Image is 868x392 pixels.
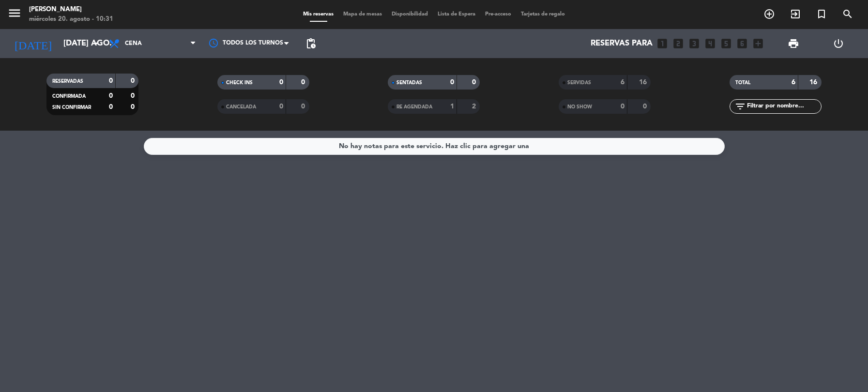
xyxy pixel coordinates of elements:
[746,101,821,112] input: Filtrar por nombre...
[480,12,516,17] span: Pre-acceso
[816,8,827,20] i: turned_in_not
[621,103,624,110] strong: 0
[790,8,801,20] i: exit_to_app
[567,80,591,85] span: SERVIDAS
[305,38,317,49] span: pending_actions
[52,105,91,110] span: SIN CONFIRMAR
[131,104,137,110] strong: 0
[472,103,478,110] strong: 2
[226,105,256,109] span: CANCELADA
[131,92,137,99] strong: 0
[643,103,649,110] strong: 0
[735,80,750,85] span: TOTAL
[472,79,478,86] strong: 0
[109,104,113,110] strong: 0
[7,6,22,24] button: menu
[396,105,432,109] span: RE AGENDADA
[387,12,433,17] span: Disponibilidad
[833,38,844,49] i: power_settings_new
[52,94,86,99] span: CONFIRMADA
[7,33,59,54] i: [DATE]
[339,141,529,152] div: No hay notas para este servicio. Haz clic para agregar una
[226,80,253,85] span: CHECK INS
[842,8,853,20] i: search
[788,38,799,49] span: print
[450,103,454,110] strong: 1
[639,79,649,86] strong: 16
[338,12,387,17] span: Mapa de mesas
[90,38,102,49] i: arrow_drop_down
[396,80,422,85] span: SENTADAS
[736,37,748,50] i: looks_6
[816,29,861,58] div: LOG OUT
[279,79,283,86] strong: 0
[672,37,685,50] i: looks_two
[52,79,83,84] span: RESERVADAS
[567,105,592,109] span: NO SHOW
[656,37,669,50] i: looks_one
[809,79,819,86] strong: 16
[792,79,795,86] strong: 6
[621,79,624,86] strong: 6
[109,77,113,84] strong: 0
[752,37,764,50] i: add_box
[688,37,700,50] i: looks_3
[301,79,307,86] strong: 0
[516,12,570,17] span: Tarjetas de regalo
[131,77,137,84] strong: 0
[704,37,716,50] i: looks_4
[7,6,22,20] i: menu
[763,8,775,20] i: add_circle_outline
[109,92,113,99] strong: 0
[29,15,113,24] div: miércoles 20. agosto - 10:31
[279,103,283,110] strong: 0
[591,39,653,48] span: Reservas para
[720,37,732,50] i: looks_5
[298,12,338,17] span: Mis reservas
[450,79,454,86] strong: 0
[29,5,113,15] div: [PERSON_NAME]
[125,40,142,47] span: Cena
[734,101,746,112] i: filter_list
[301,103,307,110] strong: 0
[433,12,480,17] span: Lista de Espera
